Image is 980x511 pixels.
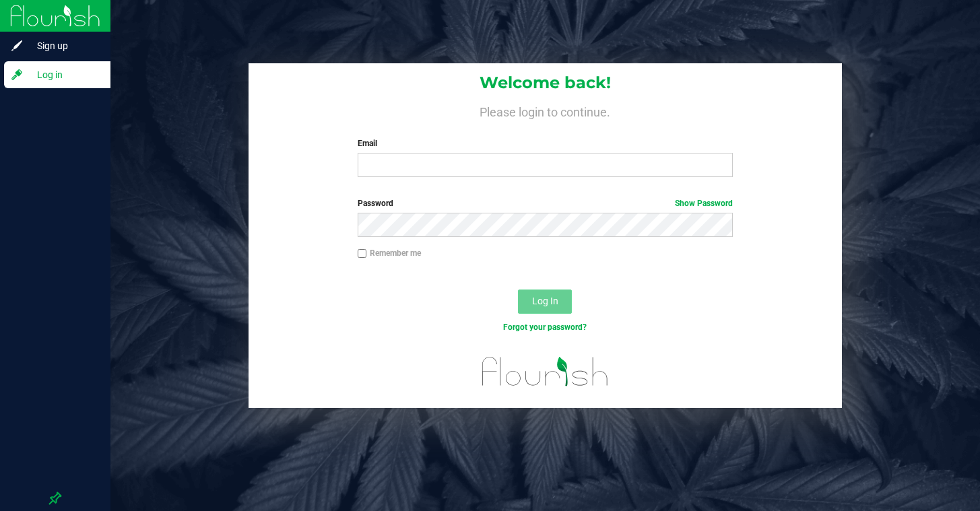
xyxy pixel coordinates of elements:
img: flourish_logo.svg [471,347,619,396]
button: Log In [518,289,572,314]
span: Password [358,199,393,208]
span: Log in [24,67,104,83]
h4: Please login to continue. [249,102,842,118]
a: Forgot your password? [503,322,587,332]
label: Remember me [358,247,421,259]
span: Sign up [24,38,104,54]
h1: Welcome back! [249,74,842,92]
inline-svg: Log in [10,68,24,81]
input: Remember me [358,249,367,259]
label: Pin the sidebar to full width on large screens [48,491,62,505]
label: Email [358,137,733,149]
inline-svg: Sign up [10,39,24,53]
a: Show Password [675,199,733,208]
span: Log In [532,296,558,306]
